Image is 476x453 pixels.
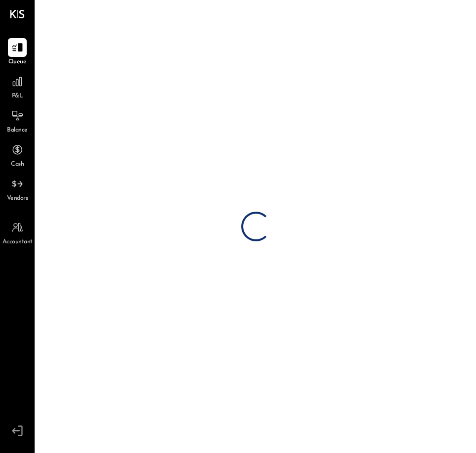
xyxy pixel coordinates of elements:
a: Cash [0,140,34,169]
span: Accountant [2,238,33,247]
a: Accountant [0,218,34,247]
span: Queue [8,58,27,67]
a: Balance [0,106,34,135]
a: P&L [0,72,34,101]
span: Vendors [7,194,28,203]
span: P&L [12,92,23,101]
a: Queue [0,38,34,67]
span: Balance [7,126,28,135]
span: Cash [11,160,24,169]
a: Vendors [0,175,34,203]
